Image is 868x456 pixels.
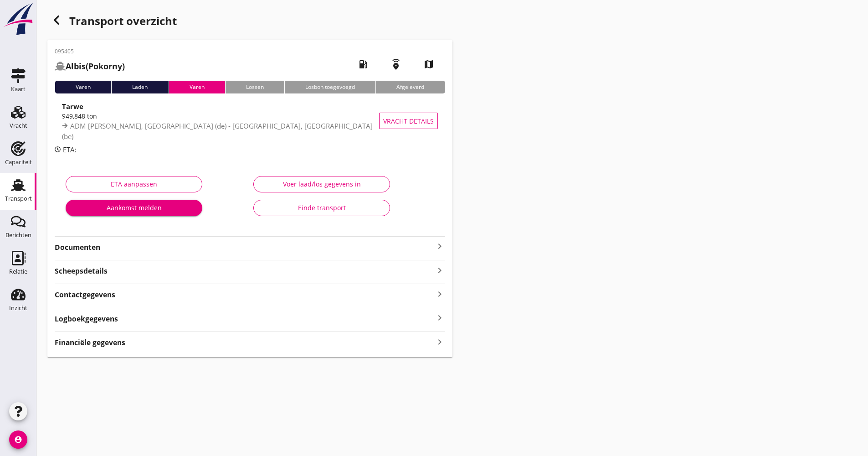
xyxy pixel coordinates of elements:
[375,81,445,93] div: Afgeleverd
[434,288,445,300] i: keyboard_arrow_right
[225,81,284,93] div: Lossen
[62,111,380,121] div: 949,848 ton
[5,232,31,238] div: Berichten
[55,337,125,348] strong: Financiële gegevens
[383,116,434,126] span: Vracht details
[55,47,125,56] p: 095405
[111,81,168,93] div: Laden
[66,61,86,72] strong: Albis
[253,176,390,192] button: Voer laad/los gegevens in
[55,314,118,324] strong: Logboekgegevens
[55,242,434,253] strong: Documenten
[73,179,195,189] div: ETA aanpassen
[261,203,382,212] div: Einde transport
[55,81,111,93] div: Varen
[10,123,27,129] div: Vracht
[434,312,445,324] i: keyboard_arrow_right
[62,102,83,111] strong: Tarwe
[66,176,202,192] button: ETA aanpassen
[2,2,35,36] img: logo-small.a267ee39.svg
[47,11,452,33] div: Transport overzicht
[73,203,195,212] div: Aankomst melden
[350,52,376,77] i: local_gas_station
[5,196,32,202] div: Transport
[416,52,442,77] i: map
[383,52,409,77] i: emergency_share
[284,81,375,93] div: Losbon toegevoegd
[9,430,27,449] i: account_circle
[55,290,115,300] strong: Contactgegevens
[379,113,438,129] button: Vracht details
[63,145,77,154] span: ETA:
[434,336,445,348] i: keyboard_arrow_right
[434,241,445,252] i: keyboard_arrow_right
[253,200,390,216] button: Einde transport
[5,159,32,165] div: Capaciteit
[11,86,26,92] div: Kaart
[55,266,108,276] strong: Scheepsdetails
[62,121,373,141] span: ADM [PERSON_NAME], [GEOGRAPHIC_DATA] (de) - [GEOGRAPHIC_DATA], [GEOGRAPHIC_DATA] (be)
[261,179,382,189] div: Voer laad/los gegevens in
[169,81,225,93] div: Varen
[55,60,125,73] h2: (Pokorny)
[9,305,27,311] div: Inzicht
[66,200,202,216] button: Aankomst melden
[9,269,27,275] div: Relatie
[434,264,445,276] i: keyboard_arrow_right
[55,101,445,141] a: Tarwe949,848 tonADM [PERSON_NAME], [GEOGRAPHIC_DATA] (de) - [GEOGRAPHIC_DATA], [GEOGRAPHIC_DATA] ...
